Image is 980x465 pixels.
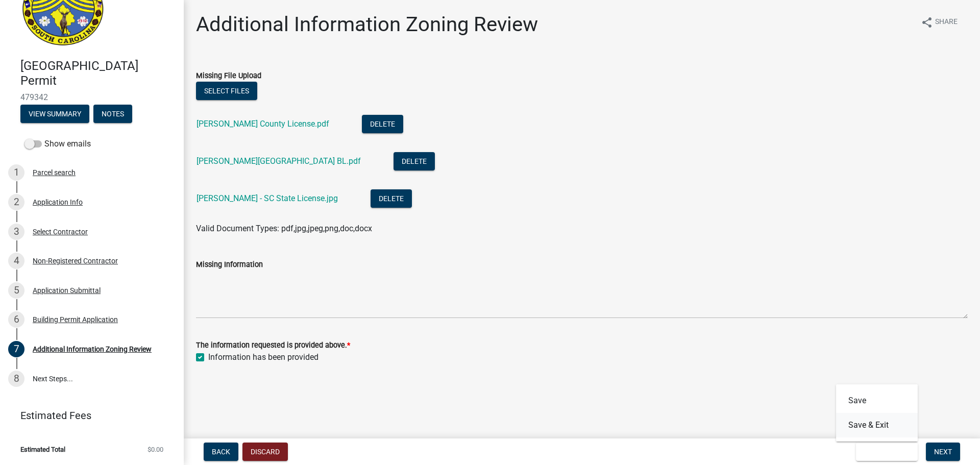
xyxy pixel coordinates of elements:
div: Application Submittal [33,287,101,294]
button: Save & Exit [856,443,918,461]
button: Delete [362,115,403,133]
div: 1 [8,164,24,181]
div: 4 [8,253,24,269]
span: Share [935,16,958,29]
button: Next [926,443,960,461]
div: 8 [8,371,24,387]
div: 2 [8,194,24,210]
label: The information requested is provided above. [196,342,350,349]
button: View Summary [20,105,89,123]
span: Back [212,448,230,456]
div: Non-Registered Contractor [33,257,118,264]
button: Delete [394,152,435,170]
div: 7 [8,341,24,357]
button: Discard [242,443,288,461]
i: share [921,16,933,29]
div: 5 [8,282,24,299]
span: Next [934,448,952,456]
div: 3 [8,224,24,240]
a: [PERSON_NAME] County License.pdf [197,119,329,129]
div: Building Permit Application [33,316,118,323]
span: Estimated Total [20,446,65,453]
label: Missing File Upload [196,72,261,80]
div: Parcel search [33,169,76,176]
div: Save & Exit [836,384,918,442]
button: Delete [371,189,412,208]
span: 479342 [20,92,163,102]
wm-modal-confirm: Delete Document [394,157,435,167]
wm-modal-confirm: Delete Document [371,194,412,204]
label: Show emails [24,138,91,150]
span: Valid Document Types: pdf,jpg,jpeg,png,doc,docx [196,224,372,233]
wm-modal-confirm: Summary [20,110,89,118]
span: Save & Exit [864,448,903,456]
a: [PERSON_NAME][GEOGRAPHIC_DATA] BL.pdf [197,156,361,166]
div: Application Info [33,199,83,206]
a: Estimated Fees [8,405,167,426]
h4: [GEOGRAPHIC_DATA] Permit [20,59,176,88]
button: Save & Exit [836,413,918,437]
button: Save [836,388,918,413]
button: Select files [196,82,257,100]
div: Additional Information Zoning Review [33,346,152,353]
label: Missing Information [196,261,263,268]
span: $0.00 [148,446,163,453]
button: shareShare [913,12,966,32]
label: Information has been provided [208,351,318,363]
div: 6 [8,311,24,328]
div: Select Contractor [33,228,88,235]
button: Back [204,443,238,461]
a: [PERSON_NAME] - SC State License.jpg [197,193,338,203]
h1: Additional Information Zoning Review [196,12,538,37]
button: Notes [93,105,132,123]
wm-modal-confirm: Notes [93,110,132,118]
wm-modal-confirm: Delete Document [362,120,403,130]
